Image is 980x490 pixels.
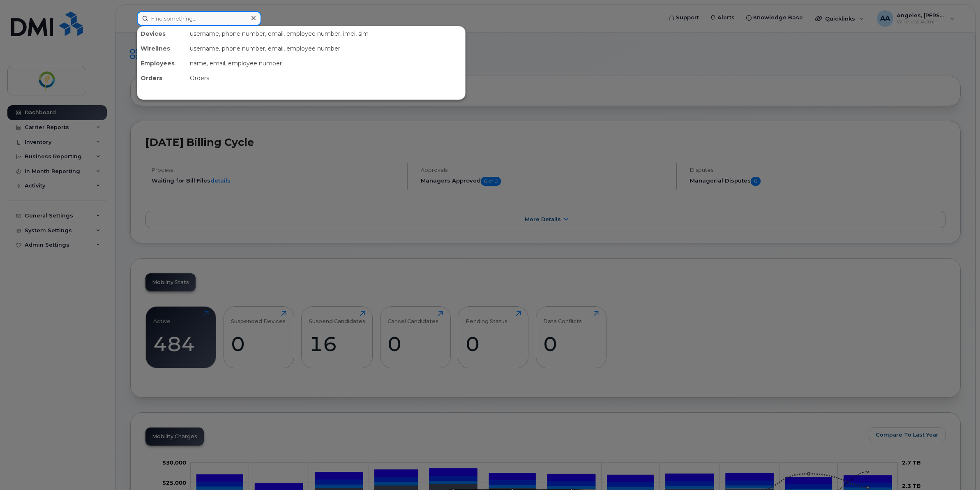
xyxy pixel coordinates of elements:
[137,26,187,41] div: Devices
[137,71,187,86] div: Orders
[137,56,187,71] div: Employees
[187,56,465,71] div: name, email, employee number
[187,26,465,41] div: username, phone number, email, employee number, imei, sim
[187,71,465,86] div: Orders
[187,41,465,56] div: username, phone number, email, employee number
[137,41,187,56] div: Wirelines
